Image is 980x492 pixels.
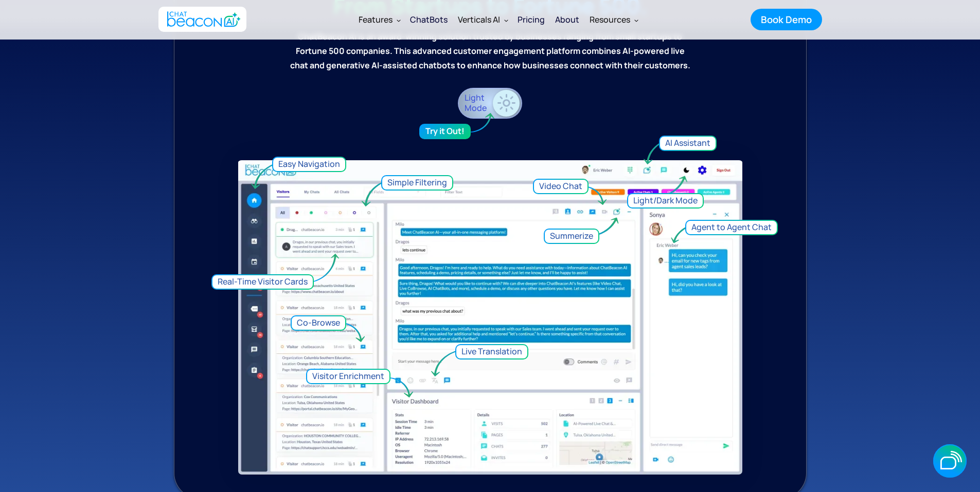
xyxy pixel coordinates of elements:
[660,137,716,150] div: AI Assistant
[545,230,598,243] div: Summerize
[550,6,584,33] a: About
[307,370,389,383] div: Visitor Enrichment
[397,18,401,22] img: Dropdown
[158,7,246,32] a: home
[420,125,470,138] div: Try it Out!
[273,158,345,171] div: Easy Navigation
[504,18,508,22] img: Dropdown
[359,12,393,27] div: Features
[290,31,690,71] strong: ChatBeacon AI is an award-winning solution trusted by businesses ranging from small startups to F...
[686,221,777,234] div: Agent to Agent Chat
[410,12,448,27] div: ChatBots
[584,7,643,32] div: Resources
[761,13,812,26] div: Book Demo
[751,9,822,30] a: Book Demo
[518,12,545,27] div: Pricing
[628,194,703,207] div: Light/Dark Mode
[405,6,453,33] a: ChatBots
[456,345,527,358] div: Live Translation
[292,316,345,330] div: Co-Browse
[212,275,313,289] div: Real-Time Visitor Cards
[353,7,405,32] div: Features
[534,180,587,193] div: Video Chat
[458,12,500,27] div: Verticals AI
[634,18,638,22] img: Dropdown
[382,176,452,190] div: Simple Filtering
[555,12,579,27] div: About
[590,12,630,27] div: Resources
[512,6,550,33] a: Pricing
[460,93,491,112] div: Light Mode
[453,7,512,32] div: Verticals AI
